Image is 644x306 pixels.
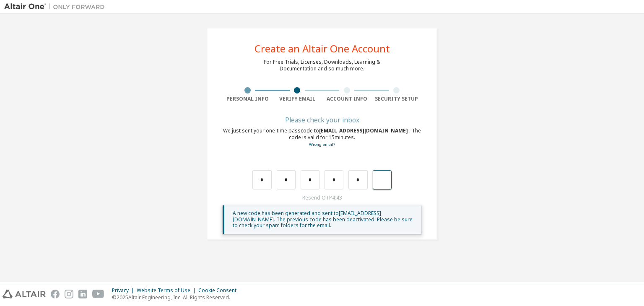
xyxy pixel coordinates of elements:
img: linkedin.svg [78,290,87,298]
div: Account Info [322,96,372,102]
div: For Free Trials, Licenses, Downloads, Learning & Documentation and so much more. [264,59,380,72]
div: Verify Email [273,96,322,102]
div: We just sent your one-time passcode to . The code is valid for 15 minutes. [223,127,421,148]
img: facebook.svg [51,290,60,298]
span: [EMAIL_ADDRESS][DOMAIN_NAME] [319,127,409,134]
p: © 2025 Altair Engineering, Inc. All Rights Reserved. [112,294,241,301]
img: altair_logo.svg [3,290,46,298]
img: Altair One [4,3,109,11]
div: Security Setup [372,96,422,102]
div: Create an Altair One Account [254,44,390,54]
div: Website Terms of Use [137,287,198,294]
img: youtube.svg [92,290,104,298]
div: Personal Info [223,96,273,102]
a: Go back to the registration form [309,142,335,147]
div: Privacy [112,287,137,294]
span: A new code has been generated and sent to [EMAIL_ADDRESS][DOMAIN_NAME] . The previous code has be... [233,210,413,229]
div: Cookie Consent [198,287,241,294]
img: instagram.svg [65,290,73,298]
div: Please check your inbox [223,117,421,122]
